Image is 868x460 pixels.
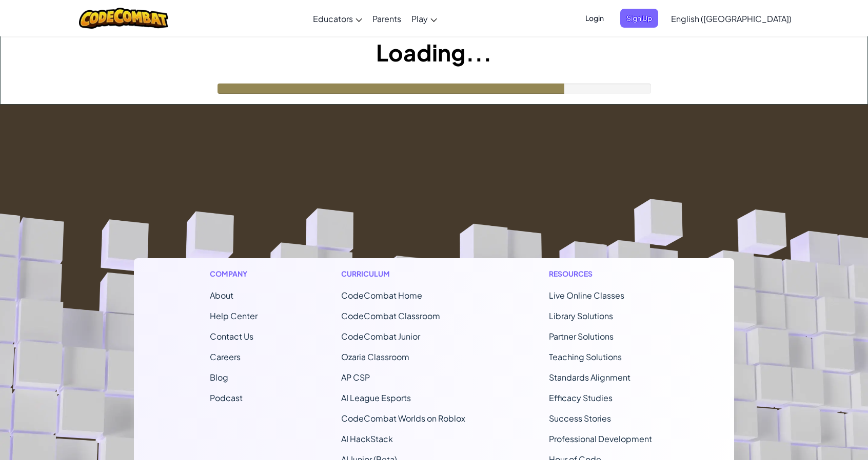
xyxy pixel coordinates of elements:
[341,351,409,362] a: Ozaria Classroom
[549,290,624,301] a: Live Online Classes
[341,331,420,342] a: CodeCombat Junior
[341,413,465,424] a: CodeCombat Worlds on Roblox
[210,392,243,403] a: Podcast
[406,5,442,32] a: Play
[210,331,253,342] span: Contact Us
[549,433,652,444] a: Professional Development
[549,392,613,403] a: Efficacy Studies
[620,9,658,28] button: Sign Up
[671,13,792,24] span: English ([GEOGRAPHIC_DATA])
[549,268,658,279] h1: Resources
[79,8,169,29] img: CodeCombat logo
[341,372,370,383] a: AP CSP
[210,268,258,279] h1: Company
[1,36,867,68] h1: Loading...
[549,331,614,342] a: Partner Solutions
[367,5,406,32] a: Parents
[210,290,233,301] a: About
[308,5,367,32] a: Educators
[549,351,622,362] a: Teaching Solutions
[210,310,258,321] a: Help Center
[549,310,613,321] a: Library Solutions
[210,372,228,383] a: Blog
[341,392,411,403] a: AI League Esports
[411,13,428,24] span: Play
[549,413,611,424] a: Success Stories
[549,372,630,383] a: Standards Alignment
[666,5,797,32] a: English ([GEOGRAPHIC_DATA])
[341,433,393,444] a: AI HackStack
[341,310,440,321] a: CodeCombat Classroom
[341,268,465,279] h1: Curriculum
[313,13,353,24] span: Educators
[579,9,610,28] button: Login
[341,290,422,301] span: CodeCombat Home
[210,351,241,362] a: Careers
